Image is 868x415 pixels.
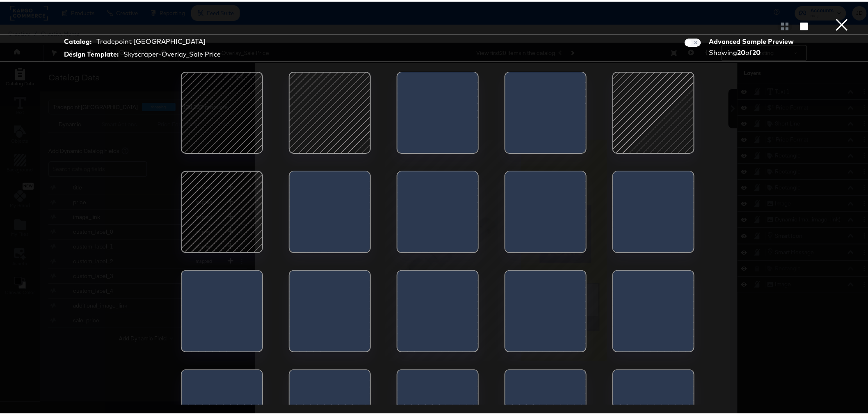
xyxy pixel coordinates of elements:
strong: Design Template: [64,48,119,57]
div: Advanced Sample Preview [709,35,797,45]
strong: 20 [753,47,761,55]
div: Showing of [709,46,797,56]
div: Tradepoint [GEOGRAPHIC_DATA] [96,35,206,45]
div: Skyscraper-Overlay_Sale Price [123,48,221,57]
strong: Catalog: [64,35,91,45]
strong: 20 [738,47,746,55]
